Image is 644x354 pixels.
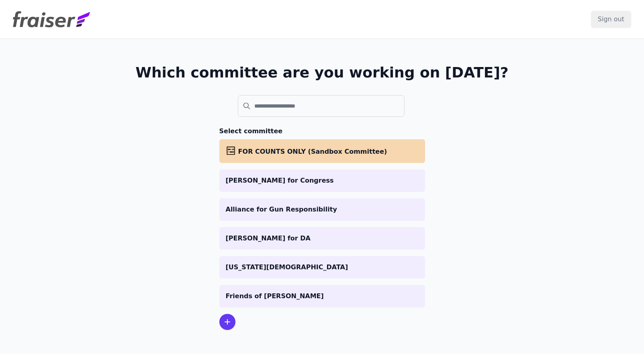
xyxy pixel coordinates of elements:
h1: Which committee are you working on [DATE]? [135,65,509,81]
p: Friends of [PERSON_NAME] [226,291,419,301]
img: Fraiser Logo [13,11,90,27]
a: FOR COUNTS ONLY (Sandbox Committee) [219,139,425,163]
a: Friends of [PERSON_NAME] [219,285,425,307]
span: FOR COUNTS ONLY (Sandbox Committee) [238,148,387,155]
h3: Select committee [219,126,425,136]
a: [US_STATE][DEMOGRAPHIC_DATA] [219,256,425,279]
a: Alliance for Gun Responsibility [219,198,425,221]
a: [PERSON_NAME] for Congress [219,169,425,192]
p: [PERSON_NAME] for DA [226,234,419,243]
p: Alliance for Gun Responsibility [226,205,419,214]
p: [PERSON_NAME] for Congress [226,176,419,185]
p: [US_STATE][DEMOGRAPHIC_DATA] [226,262,419,272]
a: [PERSON_NAME] for DA [219,227,425,250]
input: Sign out [591,11,631,28]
